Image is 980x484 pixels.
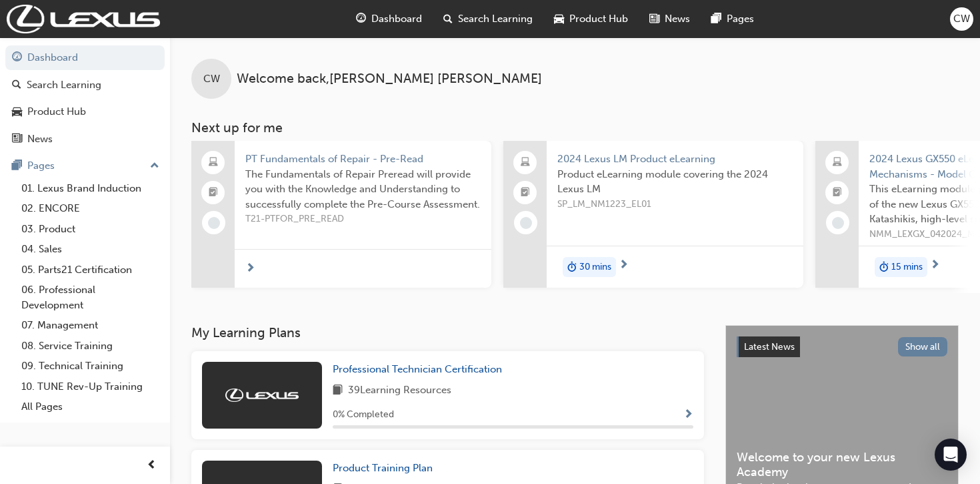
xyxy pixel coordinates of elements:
[12,79,21,91] span: search-icon
[891,260,923,275] span: 15 mins
[191,325,704,340] h3: My Learning Plans
[191,141,491,288] a: PT Fundamentals of Repair - Pre-ReadThe Fundamentals of Repair Preread will provide you with the ...
[711,11,721,27] span: pages-icon
[503,141,803,288] a: 2024 Lexus LM Product eLearningProduct eLearning module covering the 2024 Lexus LMSP_LM_NM1223_EL...
[683,409,693,421] span: Show Progress
[5,154,165,178] button: Pages
[12,134,22,146] span: news-icon
[737,450,947,480] span: Welcome to your new Lexus Academy
[701,5,765,33] a: pages-iconPages
[333,362,507,377] a: Professional Technician Certification
[579,260,611,275] span: 30 mins
[5,45,165,70] a: Dashboard
[27,77,101,93] div: Search Learning
[521,154,530,172] span: laptop-icon
[16,356,165,377] a: 09. Technical Training
[7,5,160,33] img: Trak
[5,127,165,152] a: News
[520,217,532,229] span: learningRecordVerb_NONE-icon
[225,389,299,402] img: Trak
[333,407,394,423] span: 0 % Completed
[433,5,543,33] a: search-iconSearch Learning
[27,158,55,174] div: Pages
[898,337,948,356] button: Show all
[935,439,967,471] div: Open Intercom Messenger
[16,178,165,199] a: 01. Lexus Brand Induction
[245,263,255,275] span: next-icon
[16,397,165,417] a: All Pages
[953,11,970,27] span: CW
[639,5,701,33] a: news-iconNews
[371,11,422,27] span: Dashboard
[150,158,159,175] span: up-icon
[737,336,947,358] a: Latest NewsShow all
[16,239,165,260] a: 04. Sales
[333,461,438,476] a: Product Training Plan
[727,11,754,27] span: Pages
[16,336,165,356] a: 08. Service Training
[12,106,22,118] span: car-icon
[5,43,165,154] button: DashboardSearch LearningProduct HubNews
[665,11,690,27] span: News
[557,152,793,167] span: 2024 Lexus LM Product eLearning
[833,154,842,172] span: laptop-icon
[930,260,940,272] span: next-icon
[209,154,218,172] span: laptop-icon
[16,315,165,336] a: 07. Management
[16,198,165,219] a: 02. ENCORE
[356,11,366,27] span: guage-icon
[832,217,844,229] span: learningRecordVerb_NONE-icon
[333,363,502,375] span: Professional Technician Certification
[170,120,980,136] h3: Next up for me
[208,217,220,229] span: learningRecordVerb_NONE-icon
[567,258,577,276] span: duration-icon
[12,160,22,172] span: pages-icon
[619,260,629,272] span: next-icon
[16,377,165,397] a: 10. TUNE Rev-Up Training
[543,5,639,33] a: car-iconProduct Hub
[649,11,659,27] span: news-icon
[950,7,973,31] button: CW
[27,132,53,147] div: News
[879,258,889,276] span: duration-icon
[27,104,86,119] div: Product Hub
[12,52,22,64] span: guage-icon
[16,219,165,240] a: 03. Product
[333,383,343,399] span: book-icon
[557,167,793,197] span: Product eLearning module covering the 2024 Lexus LM
[345,5,433,33] a: guage-iconDashboard
[209,184,218,202] span: booktick-icon
[245,152,481,167] span: PT Fundamentals of Repair - Pre-Read
[348,383,451,399] span: 39 Learning Resources
[16,280,165,315] a: 06. Professional Development
[833,184,842,202] span: booktick-icon
[5,73,165,97] a: Search Learning
[569,11,628,27] span: Product Hub
[333,462,433,474] span: Product Training Plan
[237,71,542,87] span: Welcome back , [PERSON_NAME] [PERSON_NAME]
[557,197,793,212] span: SP_LM_NM1223_EL01
[147,457,157,474] span: prev-icon
[744,341,795,352] span: Latest News
[245,212,481,227] span: T21-PTFOR_PRE_READ
[554,11,564,27] span: car-icon
[521,184,530,202] span: booktick-icon
[458,11,533,27] span: Search Learning
[683,407,693,423] button: Show Progress
[203,71,220,87] span: CW
[16,260,165,280] a: 05. Parts21 Certification
[443,11,453,27] span: search-icon
[5,99,165,124] a: Product Hub
[245,167,481,212] span: The Fundamentals of Repair Preread will provide you with the Knowledge and Understanding to succe...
